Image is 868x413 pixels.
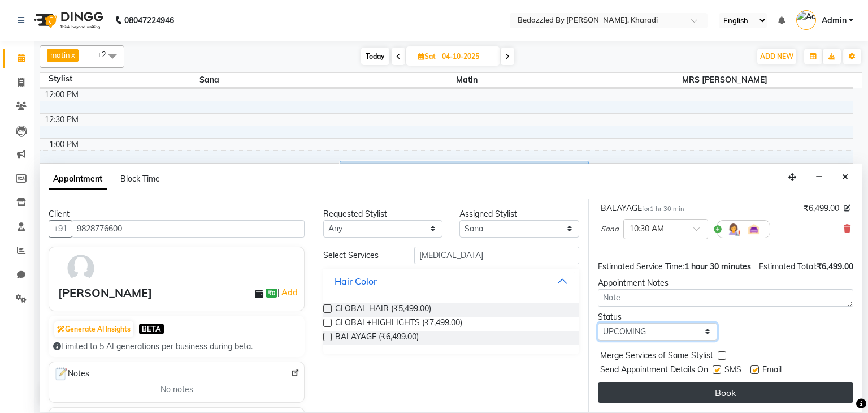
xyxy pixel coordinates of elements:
[49,169,107,190] span: Appointment
[58,285,152,302] div: [PERSON_NAME]
[724,364,741,378] span: SMS
[837,169,853,186] button: Close
[822,15,847,27] span: Admin
[817,261,853,272] span: ₹6,499.00
[598,311,717,323] div: Status
[160,384,193,395] span: No notes
[124,5,174,36] b: 08047224946
[844,205,850,212] i: Edit price
[40,73,81,85] div: Stylist
[796,10,816,30] img: Admin
[459,208,579,220] div: Assigned Stylist
[600,350,713,364] span: Merge Services of Same Stylist
[97,50,115,59] span: +2
[650,205,684,213] span: 1 hr 30 min
[727,222,740,236] img: Hairdresser.png
[277,286,300,299] span: |
[49,208,305,220] div: Client
[596,73,853,87] span: MRS [PERSON_NAME]
[50,50,70,59] span: matin
[120,174,160,184] span: Block Time
[266,289,277,298] span: ₹0
[49,220,72,238] button: +91
[598,261,684,272] span: Estimated Service Time:
[361,48,389,65] span: Today
[54,367,89,381] span: Notes
[335,317,462,331] span: GLOBAL+HIGHLIGHTS (₹7,499.00)
[139,324,164,334] span: BETA
[42,89,81,101] div: 12:00 PM
[338,73,596,87] span: matin
[439,48,495,65] input: 2025-10-04
[72,220,305,238] input: Search by Name/Mobile/Email/Code
[598,382,853,403] button: Book
[47,139,81,150] div: 1:00 PM
[64,252,97,285] img: avatar
[642,205,684,213] small: for
[335,303,431,317] span: GLOBAL HAIR (₹5,499.00)
[415,52,439,61] span: Sat
[747,222,761,236] img: Interior.png
[598,277,853,289] div: Appointment Notes
[280,286,300,299] a: Add
[340,161,588,234] div: ms [PERSON_NAME], 01:30 PM-03:00 PM, ROOT TOUCH-UP STYLIST
[759,261,817,272] span: Estimated Total:
[42,114,81,126] div: 12:30 PM
[762,364,782,378] span: Email
[757,49,796,64] button: ADD NEW
[335,274,377,288] div: Hair Color
[323,208,442,220] div: Requested Stylist
[53,341,300,352] div: Limited to 5 AI generations per business during beta.
[81,73,338,87] span: Sana
[29,5,106,36] img: logo
[54,321,133,337] button: Generate AI Insights
[760,52,793,61] span: ADD NEW
[315,249,406,261] div: Select Services
[684,261,751,272] span: 1 hour 30 minutes
[601,223,619,235] span: Sana
[414,247,579,264] input: Search by service name
[601,203,684,214] div: BALAYAGE
[600,364,708,378] span: Send Appointment Details On
[70,50,75,59] a: x
[335,331,419,345] span: BALAYAGE (₹6,499.00)
[804,203,839,214] span: ₹6,499.00
[328,271,574,291] button: Hair Color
